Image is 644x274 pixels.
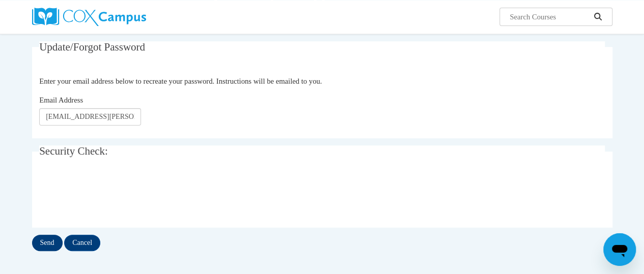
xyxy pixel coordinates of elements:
a: Cox Campus [32,8,215,26]
button: Search [590,11,605,23]
img: Cox Campus [32,8,146,26]
iframe: reCAPTCHA [39,175,194,215]
span: Security Check: [39,145,108,157]
span: Update/Forgot Password [39,41,145,53]
input: Email [39,108,141,126]
input: Search Courses [509,11,590,23]
iframe: Button to launch messaging window [603,233,636,266]
input: Cancel [64,235,100,251]
span: Enter your email address below to recreate your password. Instructions will be emailed to you. [39,77,322,85]
span: Email Address [39,96,83,104]
input: Send [32,235,63,251]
